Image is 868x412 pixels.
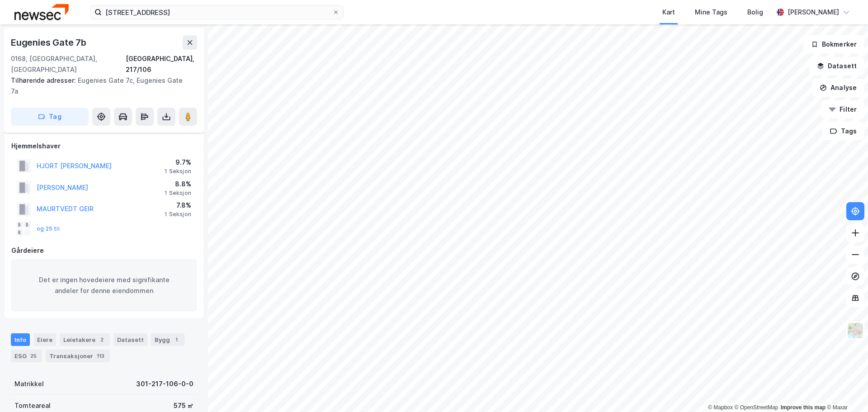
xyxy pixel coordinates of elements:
div: Transaksjoner [46,350,110,362]
div: Eiere [33,333,56,346]
div: 1 Seksjon [165,189,191,197]
div: 1 Seksjon [165,168,191,175]
div: Datasett [113,333,147,346]
div: Eugenies Gate 7c, Eugenies Gate 7a [11,75,190,97]
button: Filter [821,100,864,118]
div: Bolig [747,7,763,18]
div: Hjemmelshaver [11,141,197,152]
div: Mine Tags [695,7,727,18]
button: Bokmerker [803,35,864,53]
div: 113 [95,351,106,360]
div: 1 Seksjon [165,211,191,218]
div: [PERSON_NAME] [788,7,839,18]
div: 301-217-106-0-0 [136,379,193,389]
div: Info [11,333,30,346]
div: Tomteareal [14,400,51,411]
div: 7.8% [165,200,191,211]
iframe: Chat Widget [823,369,868,412]
div: Det er ingen hovedeiere med signifikante andeler for denne eiendommen [11,260,197,311]
div: 25 [28,351,38,360]
div: Eugenies Gate 7b [11,35,88,50]
div: 9.7% [165,157,191,168]
div: 575 ㎡ [174,400,193,411]
button: Datasett [809,57,864,75]
input: Søk på adresse, matrikkel, gårdeiere, leietakere eller personer [102,5,332,19]
img: newsec-logo.f6e21ccffca1b3a03d2d.png [14,4,69,20]
div: Bygg [151,333,184,346]
button: Tag [11,108,89,126]
div: 0168, [GEOGRAPHIC_DATA], [GEOGRAPHIC_DATA] [11,53,126,75]
a: OpenStreetMap [735,404,778,411]
span: Tilhørende adresser: [11,76,78,84]
div: ESG [11,350,42,362]
div: 8.8% [165,179,191,189]
a: Improve this map [781,404,826,411]
div: Gårdeiere [11,245,197,256]
div: Matrikkel [14,379,44,389]
button: Tags [822,122,864,140]
a: Mapbox [708,404,733,411]
div: 2 [97,335,106,344]
img: Z [847,322,864,339]
button: Analyse [812,79,864,97]
div: Kart [662,7,675,18]
div: Leietakere [60,333,110,346]
div: 1 [172,335,181,344]
div: [GEOGRAPHIC_DATA], 217/106 [126,53,197,75]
